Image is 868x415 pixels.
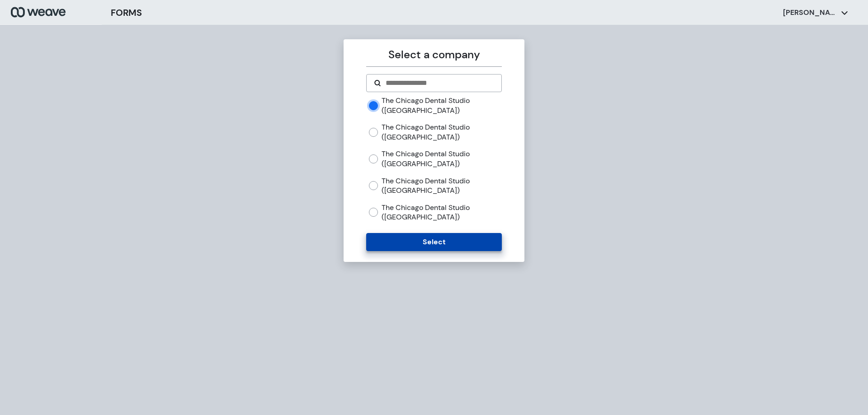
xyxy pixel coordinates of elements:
h3: FORMS [111,6,142,19]
label: The Chicago Dental Studio ([GEOGRAPHIC_DATA]) [382,203,501,222]
input: Search [385,78,494,89]
label: The Chicago Dental Studio ([GEOGRAPHIC_DATA]) [382,122,501,142]
label: The Chicago Dental Studio ([GEOGRAPHIC_DATA]) [382,96,501,115]
button: Select [366,233,501,251]
label: The Chicago Dental Studio ([GEOGRAPHIC_DATA]) [382,149,501,168]
label: The Chicago Dental Studio ([GEOGRAPHIC_DATA]) [382,176,501,196]
p: [PERSON_NAME] [783,8,837,18]
p: Select a company [366,47,501,63]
